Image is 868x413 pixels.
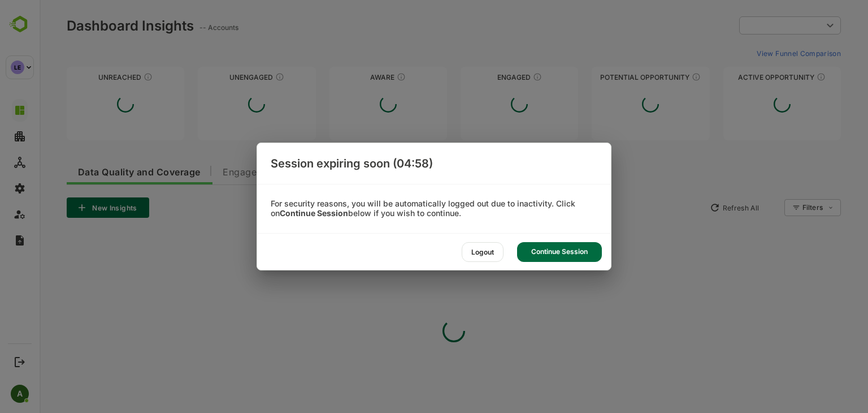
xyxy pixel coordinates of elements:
[552,73,670,81] div: Potential Opportunity
[763,203,783,212] div: Filters
[762,197,801,218] div: Filters
[183,168,239,177] span: Engagement
[427,168,447,177] span: Deal
[517,242,602,262] div: Continue Session
[158,73,276,81] div: Unengaged
[684,73,801,81] div: Active Opportunity
[27,73,145,81] div: Unreached
[665,199,724,217] button: Refresh All
[652,72,661,81] div: These accounts are MQAs and can be passed on to Inside Sales
[262,168,287,177] span: Intent
[290,73,407,81] div: Aware
[280,208,348,218] b: Continue Session
[309,168,405,177] span: Potential Opportunity
[257,143,611,184] div: Session expiring soon (04:58)
[236,72,245,81] div: These accounts have not shown enough engagement and need nurturing
[470,168,513,177] span: Customer
[462,242,504,262] div: Logout
[27,197,110,218] button: New Insights
[38,168,160,177] span: Data Quality and Coverage
[421,73,539,81] div: Engaged
[27,18,154,34] div: Dashboard Insights
[104,72,113,81] div: These accounts have not been engaged with for a defined time period
[713,44,801,62] button: View Funnel Comparison
[357,72,366,81] div: These accounts have just entered the buying cycle and need further nurturing
[257,199,611,218] div: For security reasons, you will be automatically logged out due to inactivity. Click on below if y...
[160,23,202,32] ag: -- Accounts
[493,72,502,81] div: These accounts are warm, further nurturing would qualify them to MQAs
[700,15,801,36] div: ​
[777,72,786,81] div: These accounts have open opportunities which might be at any of the Sales Stages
